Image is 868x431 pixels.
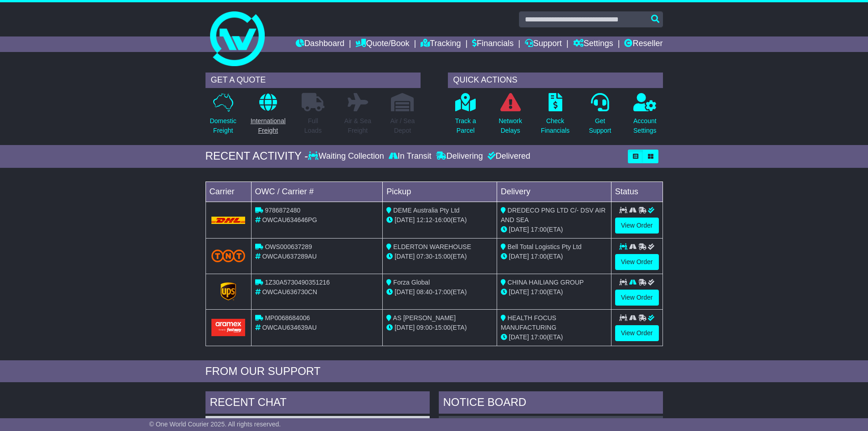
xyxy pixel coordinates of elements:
[390,116,415,135] p: Air / Sea Depot
[262,288,317,296] span: OWCAU636730CN
[211,319,246,336] img: Aramex.png
[435,288,451,296] span: 17:00
[344,116,371,135] p: Air & Sea Freight
[416,253,432,260] span: 07:30
[416,324,432,331] span: 09:00
[395,324,415,331] span: [DATE]
[149,421,281,428] span: © One World Courier 2025. All rights reserved.
[589,116,611,135] p: Get Support
[540,93,570,140] a: CheckFinancials
[501,314,556,331] span: HEALTH FOCUS MANUFACTURING
[393,279,430,286] span: Forza Global
[435,216,451,223] span: 16:00
[265,207,300,214] span: 9786872480
[262,253,317,260] span: OWCAU637289AU
[541,116,570,135] p: Check Financials
[251,182,383,202] td: OWC / Carrier #
[531,226,547,233] span: 17:00
[355,36,409,52] a: Quote/Book
[439,391,663,416] div: NOTICE BOARD
[302,116,324,135] p: Full Loads
[308,151,386,161] div: Waiting Collection
[531,333,547,341] span: 17:00
[497,182,611,202] td: Delivery
[251,116,286,135] p: International Freight
[525,36,562,52] a: Support
[265,279,329,286] span: 1Z30A5730490351216
[265,314,310,322] span: MP0068684006
[435,253,451,260] span: 15:00
[498,116,522,135] p: Network Delays
[395,253,415,260] span: [DATE]
[210,116,236,135] p: Domestic Freight
[509,253,529,260] span: [DATE]
[205,150,308,163] div: RECENT ACTIVITY -
[395,216,415,223] span: [DATE]
[501,332,607,342] div: (ETA)
[455,116,476,135] p: Track a Parcel
[509,288,529,296] span: [DATE]
[531,253,547,260] span: 17:00
[508,279,584,286] span: CHINA HAILIANG GROUP
[501,252,607,261] div: (ETA)
[209,93,236,140] a: DomesticFreight
[588,93,611,140] a: GetSupport
[393,207,460,214] span: DEME Australia Pty Ltd
[386,287,493,297] div: - (ETA)
[615,290,659,306] a: View Order
[296,36,344,52] a: Dashboard
[509,226,529,233] span: [DATE]
[393,314,456,322] span: AS [PERSON_NAME]
[386,215,493,225] div: - (ETA)
[624,36,663,52] a: Reseller
[250,93,286,140] a: InternationalFreight
[393,243,471,250] span: ELDERTON WAREHOUSE
[416,216,432,223] span: 12:12
[383,182,497,202] td: Pickup
[265,243,312,250] span: OWS000637289
[498,93,522,140] a: NetworkDelays
[435,324,451,331] span: 15:00
[434,151,485,161] div: Delivering
[501,225,607,234] div: (ETA)
[416,288,432,296] span: 08:40
[421,36,461,52] a: Tracking
[531,288,547,296] span: 17:00
[205,73,421,88] div: GET A QUOTE
[611,182,663,202] td: Status
[455,93,477,140] a: Track aParcel
[386,323,493,332] div: - (ETA)
[262,216,317,223] span: OWCAU634646PG
[615,325,659,341] a: View Order
[395,288,415,296] span: [DATE]
[615,254,659,270] a: View Order
[508,243,581,250] span: Bell Total Logistics Pty Ltd
[386,151,434,161] div: In Transit
[615,218,659,234] a: View Order
[633,93,657,140] a: AccountSettings
[485,151,530,161] div: Delivered
[501,287,607,297] div: (ETA)
[509,333,529,341] span: [DATE]
[472,36,514,52] a: Financials
[211,249,246,262] img: TNT_Domestic.png
[573,36,613,52] a: Settings
[205,182,251,202] td: Carrier
[211,217,246,224] img: DHL.png
[386,252,493,261] div: - (ETA)
[633,116,657,135] p: Account Settings
[221,282,236,301] img: GetCarrierServiceLogo
[205,391,430,416] div: RECENT CHAT
[448,73,663,88] div: QUICK ACTIONS
[262,324,317,331] span: OWCAU634639AU
[501,207,606,223] span: DREDECO PNG LTD C/- DSV AIR AND SEA
[205,365,663,378] div: FROM OUR SUPPORT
